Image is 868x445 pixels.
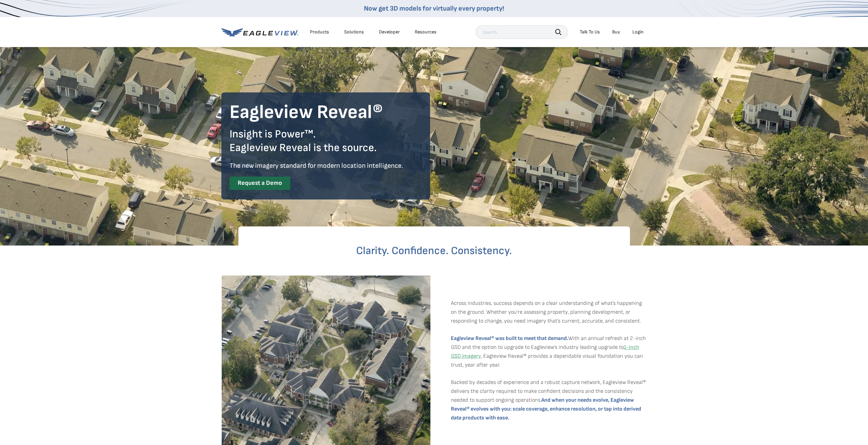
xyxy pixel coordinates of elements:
[310,29,329,35] div: Products
[451,299,647,326] p: Across industries, success depends on a clear understanding of what’s happening on the ground. Wh...
[475,25,568,39] input: Search
[451,344,639,359] a: 1-inch GSD imagery
[451,335,568,342] strong: Eagleview Reveal® was built to meet that demand.
[344,29,364,35] div: Solutions
[230,177,290,190] a: Request a Demo
[580,29,600,35] div: Talk To Us
[451,378,647,422] p: Backed by decades of experience and a robust capture network, Eagleview Reveal® delivers the clar...
[415,29,437,35] div: Resources
[451,334,647,370] p: With an annual refresh at 2-inch GSD and the option to upgrade to Eagleview’s industry leading up...
[364,4,504,13] a: Now get 3D models for virtually every property!
[230,128,422,155] div: Insight is Power™. Eagleview Reveal is the source.
[258,246,611,256] h2: Clarity. Confidence. Consistency.
[379,29,400,35] a: Developer
[230,160,422,171] div: The new imagery standard for modern location intelligence.
[612,29,620,35] a: Buy
[230,101,422,124] h1: Eagleview Reveal®
[451,397,641,421] strong: And when your needs evolve, Eagleview Reveal® evolves with you: scale coverage, enhance resolutio...
[632,29,644,35] div: Login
